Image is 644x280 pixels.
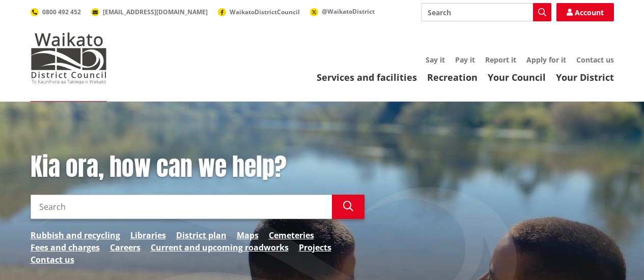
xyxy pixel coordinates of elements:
span: 0800 492 452 [42,8,81,16]
span: [EMAIL_ADDRESS][DOMAIN_NAME] [103,8,208,16]
a: Rubbish and recycling [31,229,120,241]
a: Services and facilities [317,71,417,83]
a: Your District [556,71,614,83]
a: District plan [176,229,227,241]
a: WaikatoDistrictCouncil [218,8,300,16]
img: Waikato District Council - Te Kaunihera aa Takiwaa o Waikato [31,33,107,83]
a: Recreation [427,71,478,83]
a: [EMAIL_ADDRESS][DOMAIN_NAME] [91,8,208,16]
a: Apply for it [526,55,566,65]
a: Account [556,3,614,21]
input: Search input [421,3,551,21]
input: Search input [31,195,332,219]
a: Current and upcoming roadworks [151,241,289,254]
a: Cemeteries [269,229,314,241]
a: Contact us [576,55,614,65]
a: Contact us [31,254,74,266]
a: @WaikatoDistrict [310,7,375,16]
a: Say it [426,55,445,65]
a: Maps [237,229,259,241]
a: Your Council [488,71,546,83]
a: 0800 492 452 [31,8,81,16]
h1: Kia ora, how can we help? [31,152,365,182]
a: Pay it [455,55,475,65]
a: Report it [485,55,516,65]
span: @WaikatoDistrict [322,7,375,16]
a: Libraries [130,229,166,241]
a: Careers [110,241,141,254]
a: Projects [299,241,331,254]
a: Fees and charges [31,241,100,254]
span: WaikatoDistrictCouncil [230,8,300,16]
